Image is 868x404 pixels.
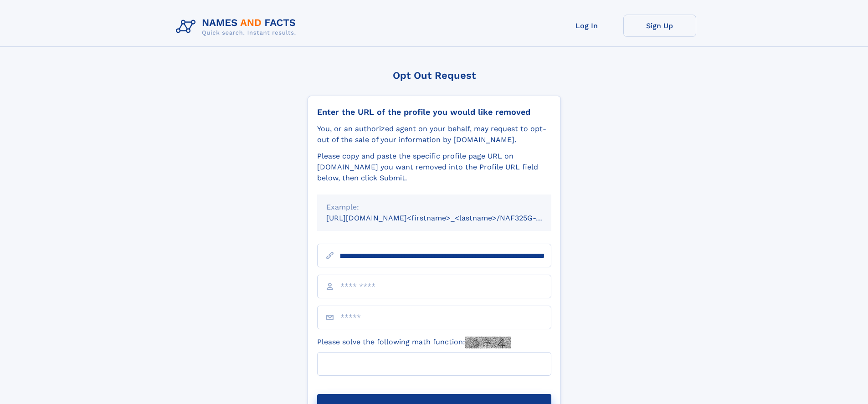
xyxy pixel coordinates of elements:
[172,15,303,39] img: Logo Names and Facts
[550,15,623,37] a: Log In
[623,15,696,37] a: Sign Up
[317,107,551,117] div: Enter the URL of the profile you would like removed
[308,70,561,81] div: Opt Out Request
[317,123,551,145] div: You, or an authorized agent on your behalf, may request to opt-out of the sale of your informatio...
[326,214,569,222] small: [URL][DOMAIN_NAME]<firstname>_<lastname>/NAF325G-xxxxxxxx
[317,151,551,184] div: Please copy and paste the specific profile page URL on [DOMAIN_NAME] you want removed into the Pr...
[317,337,511,348] label: Please solve the following math function:
[326,202,542,213] div: Example:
